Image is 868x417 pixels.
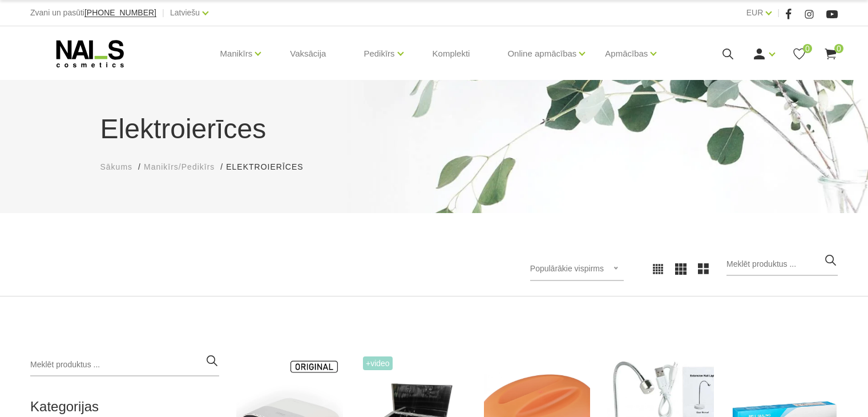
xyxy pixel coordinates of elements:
h2: Kategorijas [30,399,219,414]
span: | [777,6,780,20]
a: EUR [746,6,764,19]
span: 0 [834,44,843,53]
span: 0 [803,44,812,53]
h1: Elektroierīces [100,109,768,150]
span: Manikīrs/Pedikīrs [144,162,215,171]
span: Sākums [100,162,133,171]
a: Apmācības [605,31,648,77]
a: [PHONE_NUMBER] [84,9,156,17]
a: 0 [792,47,806,61]
span: +Video [363,356,393,370]
a: Online apmācības [507,31,576,77]
span: | [162,6,164,20]
input: Meklēt produktus ... [30,354,219,376]
span: Populārākie vispirms [530,264,604,273]
a: 0 [823,47,838,61]
a: Vaksācija [281,26,335,81]
a: Sākums [100,161,133,173]
a: Komplekti [423,26,479,81]
a: Pedikīrs [364,31,394,77]
a: Manikīrs/Pedikīrs [144,161,215,173]
input: Meklēt produktus ... [726,253,838,276]
span: [PHONE_NUMBER] [84,8,156,17]
li: Elektroierīces [226,161,314,173]
a: Manikīrs [220,31,253,77]
div: Zvani un pasūti [30,6,156,20]
a: Latviešu [170,6,200,19]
